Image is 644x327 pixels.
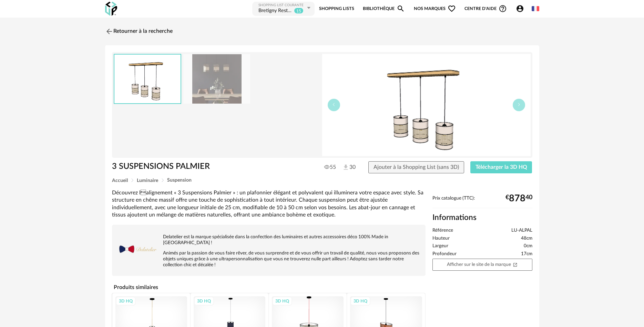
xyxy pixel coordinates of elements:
[112,189,426,219] div: Découvrez lalignement « 3 Suspensions Palmier » : un plafonnier élégant et polyvalent qui illumi...
[183,54,250,104] img: 3-SUSPENSION-PALMIER-%E2%80%93-1-300x300.jpg
[114,55,181,103] img: thumbnail.png
[115,234,422,246] p: Delatelier est la marque spécialisée dans la confection des luminaires et autres accessoires déco...
[505,196,532,201] div: € 40
[470,161,532,174] button: Télécharger la 3D HQ
[137,178,158,183] span: Luminaire
[511,228,532,234] span: LU-ALPAL
[350,297,370,306] div: 3D HQ
[324,164,336,171] span: 55
[115,250,422,268] p: Animés par la passion de vous faire rêver, de vous surprendre et de vous offrir un travail de qua...
[397,4,405,13] span: Magnify icon
[342,164,356,171] span: 30
[112,282,426,292] h4: Produits similaires
[432,235,450,242] span: Hauteur
[432,251,457,257] span: Profondeur
[432,228,453,234] span: Référence
[342,164,349,171] img: Téléchargements
[112,178,532,183] div: Breadcrumb
[116,297,136,306] div: 3D HQ
[272,297,292,306] div: 3D HQ
[322,54,531,156] img: thumbnail.png
[258,3,305,8] div: Shopping List courante
[105,27,113,36] img: svg+xml;base64,PHN2ZyB3aWR0aD0iMjQiIGhlaWdodD0iMjQiIHZpZXdCb3g9IjAgMCAyNCAyNCIgZmlsbD0ibm9uZSIgeG...
[532,5,539,12] img: fr
[521,235,532,242] span: 48cm
[513,262,518,267] span: Open In New icon
[432,259,532,271] a: Afficher sur le site de la marqueOpen In New icon
[509,196,525,201] span: 878
[432,195,532,208] div: Prix catalogue (TTC):
[105,24,173,39] a: Retourner à la recherche
[258,8,293,15] div: Bretigny Restaurant
[368,161,464,174] button: Ajouter à la Shopping List (sans 3D)
[374,164,459,170] span: Ajouter à la Shopping List (sans 3D)
[516,4,527,13] span: Account Circle icon
[476,164,527,170] span: Télécharger la 3D HQ
[105,2,117,16] img: OXP
[448,4,456,13] span: Heart Outline icon
[432,213,532,223] h2: Informations
[194,297,214,306] div: 3D HQ
[294,8,304,14] sup: 15
[432,243,448,249] span: Largeur
[499,4,507,13] span: Help Circle Outline icon
[521,251,532,257] span: 17cm
[319,1,354,17] a: Shopping Lists
[112,161,283,172] h1: 3 SUSPENSIONS PALMIER
[516,4,524,13] span: Account Circle icon
[115,228,157,270] img: brand logo
[524,243,532,249] span: 0cm
[414,1,456,17] span: Nos marques
[363,1,405,17] a: BibliothèqueMagnify icon
[464,4,507,13] span: Centre d'aideHelp Circle Outline icon
[167,178,192,183] span: Suspension
[112,178,128,183] span: Accueil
